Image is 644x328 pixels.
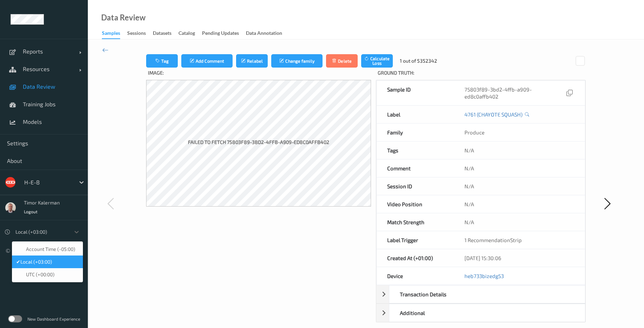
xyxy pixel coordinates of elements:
[377,141,454,159] div: Tags
[377,213,454,231] div: Match Strength
[454,231,585,249] div: 1 RecommendationStrip
[153,29,178,38] a: Datasets
[202,30,239,38] div: Pending Updates
[146,68,371,80] label: Image:
[146,54,178,68] button: Tag
[178,30,195,38] div: Catalog
[376,304,585,322] div: Additional
[464,111,522,118] a: 4761 (CHAYOTE SQUASH)
[464,273,504,279] a: heb733bizedg53
[389,285,462,303] div: Transaction Details
[377,177,454,195] div: Session ID
[454,213,585,231] div: N/A
[376,285,585,303] div: Transaction Details
[400,57,437,64] div: 1 out of 5352342
[178,29,202,38] a: Catalog
[202,29,246,38] a: Pending Updates
[246,29,289,38] a: Data Annotation
[377,124,454,141] div: Family
[236,54,268,68] button: Relabel
[361,54,393,68] button: Calculate Loss
[376,68,586,80] label: Ground Truth :
[389,304,462,322] div: Additional
[377,159,454,177] div: Comment
[101,14,145,21] div: Data Review
[464,86,574,100] div: 75803f89-3bd2-4ffb-a909-ed8c0affb402
[153,30,171,38] div: Datasets
[377,195,454,213] div: Video Position
[454,159,585,177] div: N/A
[102,30,120,39] div: Samples
[186,137,331,149] label: Failed to fetch 75803f89-3bd2-4ffb-a909-ed8c0affb402
[454,249,585,267] div: [DATE] 15:30:06
[271,54,323,68] button: Change family
[377,267,454,285] div: Device
[246,30,282,38] div: Data Annotation
[464,129,574,136] div: Produce
[127,29,153,38] a: Sessions
[454,177,585,195] div: N/A
[377,81,454,105] div: Sample ID
[181,54,233,68] button: Add Comment
[454,195,585,213] div: N/A
[454,141,585,159] div: N/A
[102,29,127,39] a: Samples
[377,231,454,249] div: Label Trigger
[127,30,146,38] div: Sessions
[326,54,358,68] button: Delete
[377,106,454,123] div: Label
[377,249,454,267] div: Created At (+01:00)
